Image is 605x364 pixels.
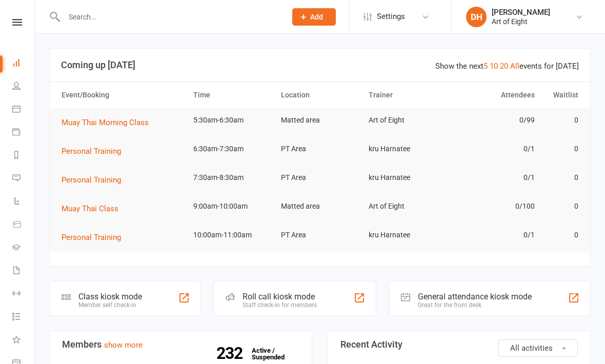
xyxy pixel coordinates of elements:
a: 5 [483,62,488,71]
span: All activities [510,343,553,353]
a: Payments [12,122,35,145]
td: 0/100 [452,194,539,218]
div: Roll call kiosk mode [243,292,317,301]
span: Muay Thai Morning Class [62,118,149,127]
a: Calendar [12,98,35,122]
a: People [12,75,35,98]
td: 7:30am-8:30am [189,166,276,190]
td: 0 [539,194,583,218]
td: Art of Eight [364,108,452,132]
span: Add [310,13,323,21]
h3: Coming up [DATE] [61,60,579,70]
td: 0/1 [452,223,539,247]
th: Location [276,82,364,108]
a: show more [104,340,143,350]
th: Trainer [364,82,452,108]
button: Muay Thai Morning Class [62,116,156,129]
span: Personal Training [62,175,121,185]
a: All [510,62,519,71]
td: 10:00am-11:00am [189,223,276,247]
td: 0 [539,108,583,132]
div: Class kiosk mode [78,292,142,301]
th: Waitlist [539,82,583,108]
span: Settings [377,5,405,28]
button: All activities [498,339,578,357]
td: 0/1 [452,166,539,190]
td: 0 [539,137,583,161]
a: What's New [12,329,35,352]
td: PT Area [276,137,364,161]
td: PT Area [276,223,364,247]
th: Attendees [452,82,539,108]
div: General attendance kiosk mode [418,292,532,301]
td: kru Harnatee [364,166,452,190]
td: PT Area [276,166,364,190]
td: 5:30am-6:30am [189,108,276,132]
div: Member self check-in [78,301,142,309]
td: 0 [539,166,583,190]
a: Dashboard [12,52,35,75]
button: Add [292,8,336,26]
div: [PERSON_NAME] [492,8,550,17]
th: Time [189,82,276,108]
div: DH [466,7,487,27]
button: Muay Thai Class [62,203,126,215]
span: Personal Training [62,147,121,156]
span: Personal Training [62,233,121,242]
td: 0/99 [452,108,539,132]
button: Personal Training [62,145,128,157]
input: Search... [61,10,279,24]
div: Great for the front desk [418,301,532,309]
strong: 232 [216,346,247,361]
button: Personal Training [62,231,128,244]
td: 0 [539,223,583,247]
td: 6:30am-7:30am [189,137,276,161]
span: Muay Thai Class [62,204,118,213]
div: Staff check-in for members [243,301,317,309]
td: 0/1 [452,137,539,161]
a: Reports [12,145,35,168]
h3: Recent Activity [340,339,578,350]
a: Product Sales [12,214,35,237]
td: 9:00am-10:00am [189,194,276,218]
td: kru Harnatee [364,223,452,247]
td: Matted area [276,108,364,132]
th: Event/Booking [57,82,189,108]
a: 10 [490,62,498,71]
button: Personal Training [62,174,128,186]
div: Art of Eight [492,17,550,26]
a: 20 [500,62,508,71]
div: Show the next events for [DATE] [435,60,579,72]
td: Art of Eight [364,194,452,218]
td: kru Harnatee [364,137,452,161]
td: Matted area [276,194,364,218]
h3: Members [62,339,299,350]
